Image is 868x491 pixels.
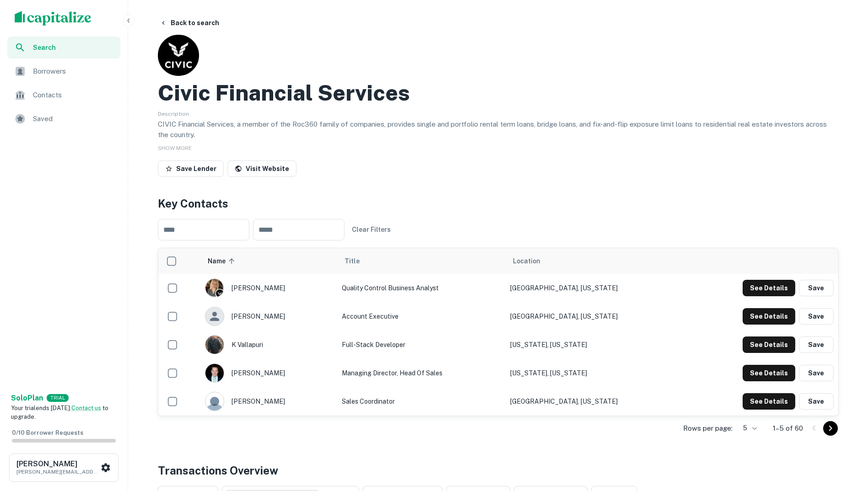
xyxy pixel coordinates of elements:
button: See Details [743,280,795,296]
td: Sales Coordinator [337,387,506,416]
button: Save Lender [158,160,224,177]
span: Contacts [33,90,115,101]
strong: Solo Plan [11,394,43,402]
a: Search [7,37,120,59]
button: See Details [743,336,795,353]
span: Name [208,256,237,267]
h6: [PERSON_NAME] [16,460,99,468]
button: Back to search [156,15,223,31]
span: Saved [33,113,115,124]
a: Saved [7,108,120,130]
div: TRIAL [47,394,69,402]
span: 0 / 10 Borrower Requests [12,429,83,436]
button: [PERSON_NAME][PERSON_NAME][EMAIL_ADDRESS][PERSON_NAME][DOMAIN_NAME] [9,454,119,482]
td: [GEOGRAPHIC_DATA], [US_STATE] [506,387,685,416]
div: [PERSON_NAME] [205,278,333,298]
div: [PERSON_NAME] [205,392,333,411]
p: Rows per page: [683,423,733,434]
h2: Civic Financial Services [158,80,410,106]
button: Save [799,365,834,381]
button: Save [799,280,834,296]
td: Account Executive [337,302,506,331]
img: 9c8pery4andzj6ohjkjp54ma2 [205,392,224,411]
span: Your trial ends [DATE]. to upgrade. [11,405,108,421]
button: Save [799,393,834,410]
img: 1692887339200 [205,336,224,354]
p: 1–5 of 60 [773,423,803,434]
iframe: Chat Widget [822,389,868,432]
span: Search [33,43,115,53]
div: k vallapuri [205,335,333,354]
img: capitalize-logo.png [15,11,92,26]
th: Location [506,248,685,274]
p: [PERSON_NAME][EMAIL_ADDRESS][PERSON_NAME][DOMAIN_NAME] [16,468,99,476]
div: 5 [736,422,758,435]
th: Title [337,248,506,274]
th: Name [200,248,337,274]
h4: Transactions Overview [158,462,278,479]
a: Contact us [71,405,101,411]
a: SoloPlan [11,393,43,404]
button: See Details [743,308,795,325]
button: Clear Filters [348,221,394,238]
button: See Details [743,393,795,410]
h4: Key Contacts [158,195,839,212]
a: Visit Website [227,160,297,177]
img: 1675356643166 [205,279,224,297]
td: Quality Control Business Analyst [337,274,506,302]
div: [PERSON_NAME] [205,363,333,383]
button: See Details [743,365,795,381]
div: scrollable content [158,248,838,416]
span: Borrowers [33,66,115,77]
span: Title [345,256,372,267]
td: Full-stack Developer [337,331,506,359]
td: [GEOGRAPHIC_DATA], [US_STATE] [506,302,685,331]
button: Save [799,336,834,353]
span: Description [158,111,189,117]
td: [US_STATE], [US_STATE] [506,359,685,387]
p: CIVIC Financial Services, a member of the Roc360 family of companies, provides single and portfol... [158,119,839,140]
a: Contacts [7,84,120,106]
div: [PERSON_NAME] [205,307,333,326]
button: Save [799,308,834,325]
a: Borrowers [7,60,120,82]
img: 1681575477146 [205,364,224,382]
td: [GEOGRAPHIC_DATA], [US_STATE] [506,274,685,302]
span: Location [513,256,540,267]
td: [US_STATE], [US_STATE] [506,331,685,359]
span: SHOW MORE [158,145,192,151]
td: Managing Director, Head of Sales [337,359,506,387]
